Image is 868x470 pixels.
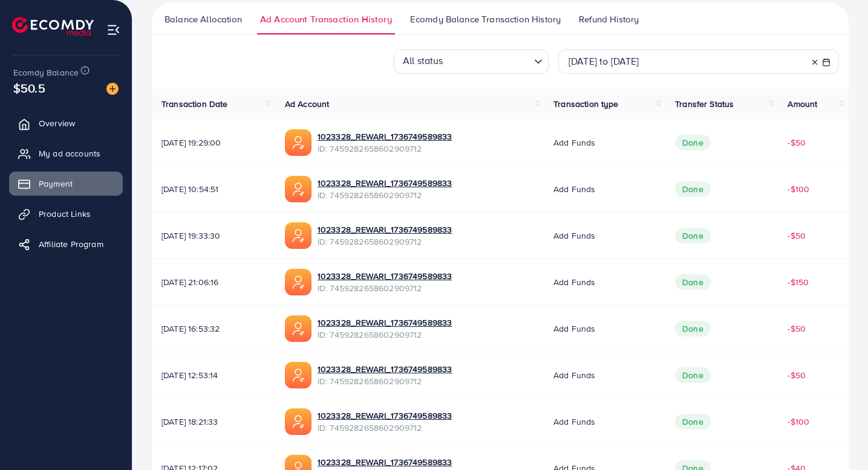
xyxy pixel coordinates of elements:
span: -$50 [788,230,806,242]
img: menu [106,23,120,37]
span: ID: 7459282658602909712 [318,282,452,294]
iframe: Chat [817,416,859,461]
span: Add funds [553,276,595,288]
a: Payment [9,172,123,196]
span: Ad Account [285,98,330,110]
a: Overview [9,111,123,135]
a: 1023328_REWARI_1736749589833 [318,177,452,189]
span: Add funds [553,230,595,242]
span: Done [675,181,711,197]
span: -$100 [788,183,809,195]
span: [DATE] 10:54:51 [162,183,266,195]
span: Transaction type [553,98,619,110]
img: ic-ads-acc.e4c84228.svg [285,315,312,342]
span: [DATE] to [DATE] [569,54,639,68]
span: [DATE] 12:53:14 [162,369,266,381]
span: Done [675,135,711,150]
div: Search for option [394,50,549,74]
img: ic-ads-acc.e4c84228.svg [285,129,312,156]
span: -$50 [788,369,806,381]
span: [DATE] 19:33:30 [162,230,266,242]
span: Done [675,321,711,336]
span: ID: 7459282658602909712 [318,143,452,155]
span: Ecomdy Balance Transaction History [410,13,561,26]
img: ic-ads-acc.e4c84228.svg [285,176,312,202]
img: ic-ads-acc.e4c84228.svg [285,362,312,388]
a: 1023328_REWARI_1736749589833 [318,410,452,422]
img: image [106,83,119,95]
a: 1023328_REWARI_1736749589833 [318,270,452,282]
span: Amount [788,98,817,110]
a: 1023328_REWARI_1736749589833 [318,317,452,329]
span: My ad accounts [39,147,100,159]
a: Affiliate Program [9,232,123,256]
span: ID: 7459282658602909712 [318,236,452,248]
span: Transfer Status [675,98,734,110]
a: 1023328_REWARI_1736749589833 [318,456,452,468]
span: Balance Allocation [165,13,242,26]
span: ID: 7459282658602909712 [318,422,452,434]
span: Overview [39,117,75,129]
a: Product Links [9,202,123,226]
img: ic-ads-acc.e4c84228.svg [285,408,312,435]
span: -$50 [788,323,806,335]
span: Add funds [553,323,595,335]
span: [DATE] 19:29:00 [162,137,266,149]
span: ID: 7459282658602909712 [318,375,452,387]
span: $50.5 [13,79,45,97]
span: Add funds [553,416,595,428]
img: ic-ads-acc.e4c84228.svg [285,222,312,249]
span: Ecomdy Balance [13,66,79,79]
span: Product Links [39,208,91,220]
a: My ad accounts [9,141,123,166]
span: Add funds [553,137,595,149]
a: 1023328_REWARI_1736749589833 [318,363,452,375]
span: Transaction Date [162,98,228,110]
span: Payment [39,178,73,190]
span: ID: 7459282658602909712 [318,189,452,201]
span: Refund History [579,13,639,26]
span: [DATE] 16:53:32 [162,323,266,335]
span: Add funds [553,183,595,195]
span: Done [675,414,711,430]
img: logo [12,17,94,36]
a: 1023328_REWARI_1736749589833 [318,224,452,236]
span: Add funds [553,369,595,381]
span: Done [675,228,711,243]
img: ic-ads-acc.e4c84228.svg [285,269,312,295]
span: Done [675,367,711,383]
span: Affiliate Program [39,238,103,250]
span: Done [675,274,711,290]
span: -$100 [788,416,809,428]
a: 1023328_REWARI_1736749589833 [318,130,452,143]
span: [DATE] 21:06:16 [162,276,266,288]
span: All status [400,51,446,71]
span: -$50 [788,137,806,149]
span: Ad Account Transaction History [260,13,392,26]
span: ID: 7459282658602909712 [318,329,452,341]
span: -$150 [788,276,809,288]
input: Search for option [447,51,529,71]
span: [DATE] 18:21:33 [162,416,266,428]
